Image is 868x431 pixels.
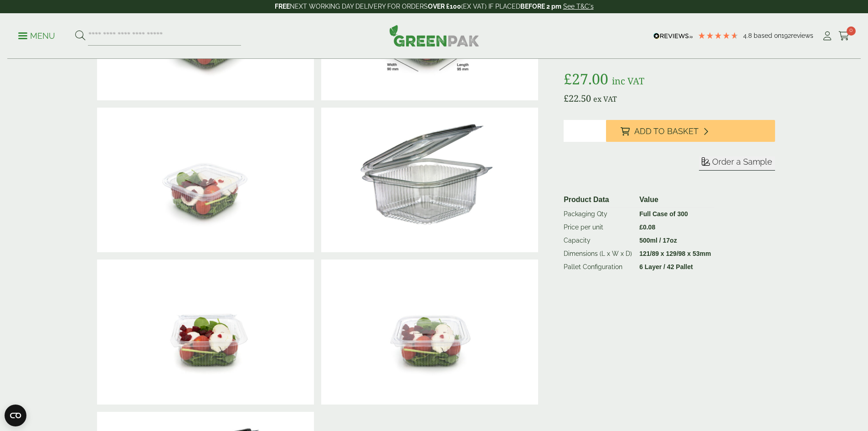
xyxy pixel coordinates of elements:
[560,234,636,247] td: Capacity
[639,210,688,218] strong: Full Case of 300
[838,31,850,41] i: Cart
[97,260,314,405] img: 500ml Square Hinged Salad Container Open V2
[560,247,636,260] td: Dimensions (L x W x D)
[593,94,617,104] span: ex VAT
[18,31,55,40] a: Menu
[428,3,461,10] strong: OVER £100
[639,263,693,270] strong: 6 Layer / 42 Pallet
[275,3,290,10] strong: FREE
[612,75,644,87] span: inc VAT
[653,33,693,39] img: REVIEWS.io
[97,108,314,253] img: 500ml Square Hinged Salad Container Closed
[847,26,856,36] span: 0
[564,69,608,88] bdi: 27.00
[781,32,791,39] span: 192
[564,69,572,88] span: £
[606,120,775,142] button: Add to Basket
[634,126,699,136] span: Add to Basket
[639,237,677,244] strong: 500ml / 17oz
[712,157,772,166] span: Order a Sample
[636,192,714,208] th: Value
[560,260,636,274] td: Pallet Configuration
[639,223,655,231] bdi: 0.08
[838,29,850,43] a: 0
[321,108,538,253] img: 500ml Square Hinged Lid Salad Container 0
[560,207,636,221] td: Packaging Qty
[564,92,591,104] bdi: 22.50
[639,223,643,231] span: £
[791,32,813,39] span: reviews
[564,92,569,104] span: £
[563,3,594,10] a: See T&C's
[321,260,538,405] img: 500ml Square Hinged Salad Container Closed V2
[699,156,775,171] button: Order a Sample
[743,32,754,39] span: 4.8
[560,192,636,208] th: Product Data
[520,3,561,10] strong: BEFORE 2 pm
[822,31,833,41] i: My Account
[698,31,739,40] div: 4.8 Stars
[754,32,781,39] span: Based on
[560,221,636,234] td: Price per unit
[389,25,479,47] img: GreenPak Supplies
[5,405,26,426] button: Open CMP widget
[18,31,55,42] p: Menu
[639,250,711,257] strong: 121/89 x 129/98 x 53mm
